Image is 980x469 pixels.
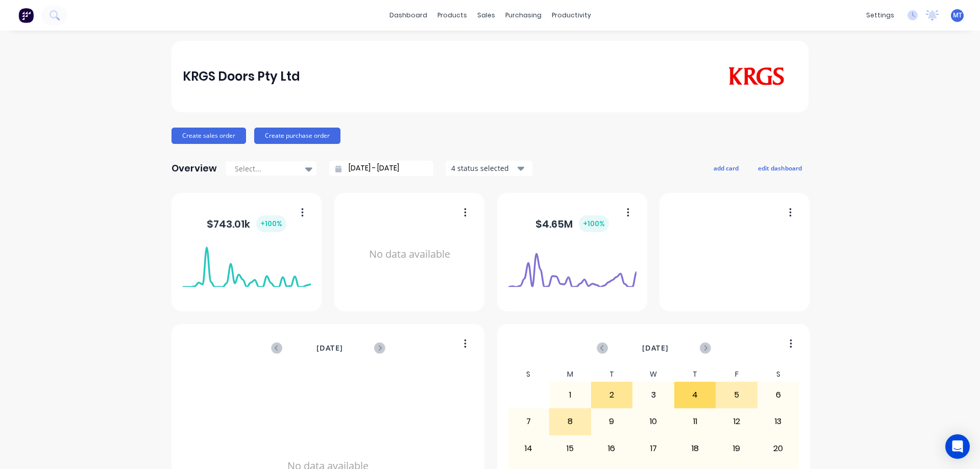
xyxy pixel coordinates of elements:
[508,436,549,461] div: 14
[758,382,799,408] div: 6
[675,382,716,408] div: 4
[549,367,591,382] div: M
[716,409,757,434] div: 12
[254,128,340,144] button: Create purchase order
[758,436,799,461] div: 20
[642,342,669,354] span: [DATE]
[861,8,899,23] div: settings
[508,409,549,434] div: 7
[171,158,217,179] div: Overview
[384,8,432,23] a: dashboard
[472,8,500,23] div: sales
[579,215,609,232] div: + 100 %
[535,215,609,232] div: $ 4.65M
[592,382,632,408] div: 2
[675,436,716,461] div: 18
[716,367,757,382] div: F
[256,215,286,232] div: + 100 %
[446,161,532,176] button: 4 status selected
[316,342,343,354] span: [DATE]
[633,382,674,408] div: 3
[500,8,547,23] div: purchasing
[591,367,633,382] div: T
[171,128,246,144] button: Create sales order
[346,206,474,303] div: No data available
[18,8,34,23] img: Factory
[550,382,591,408] div: 1
[633,436,674,461] div: 17
[674,367,716,382] div: T
[757,367,799,382] div: S
[945,434,970,459] div: Open Intercom Messenger
[675,409,716,434] div: 11
[751,161,808,175] button: edit dashboard
[716,436,757,461] div: 19
[953,11,962,20] span: MT
[207,215,286,232] div: $ 743.01k
[508,367,550,382] div: S
[726,67,787,86] img: KRGS Doors Pty Ltd
[632,367,674,382] div: W
[432,8,472,23] div: products
[707,161,745,175] button: add card
[547,8,596,23] div: productivity
[550,436,591,461] div: 15
[716,382,757,408] div: 5
[183,66,300,87] div: KRGS Doors Pty Ltd
[592,436,632,461] div: 16
[633,409,674,434] div: 10
[592,409,632,434] div: 9
[550,409,591,434] div: 8
[451,163,516,174] div: 4 status selected
[758,409,799,434] div: 13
